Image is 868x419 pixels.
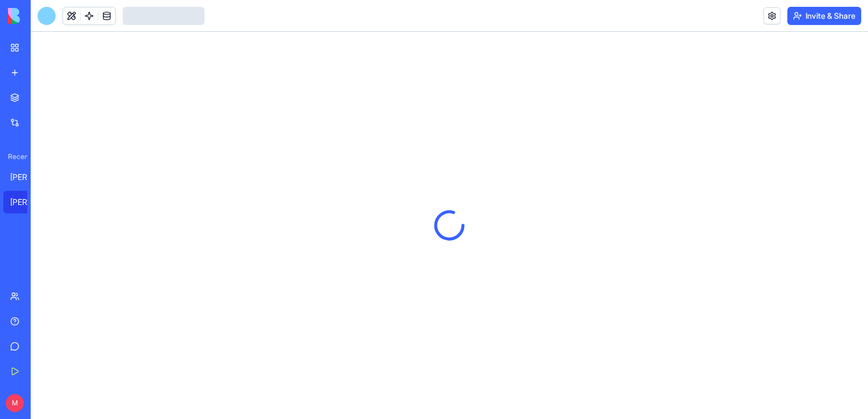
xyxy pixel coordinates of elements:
div: [PERSON_NAME] Construction Manager [10,196,42,208]
span: M [6,394,24,412]
div: [PERSON_NAME] Construction - Project Management [10,171,42,183]
img: logo [8,8,78,24]
a: [PERSON_NAME] Construction - Project Management [3,166,49,188]
a: [PERSON_NAME] Construction Manager [3,191,49,213]
button: Invite & Share [787,7,861,25]
span: Recent [3,152,27,161]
